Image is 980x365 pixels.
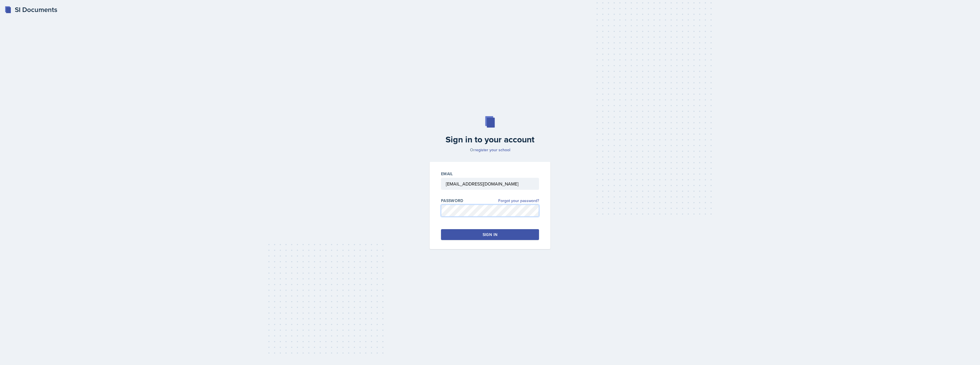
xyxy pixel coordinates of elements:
label: Password [441,198,464,203]
a: SI Documents [5,5,57,15]
button: Sign in [441,229,539,240]
input: Email [441,178,539,190]
p: Or [426,147,554,153]
label: Email [441,171,453,177]
h2: Sign in to your account [426,134,554,145]
a: register your school [475,147,510,153]
a: Forgot your password? [498,198,539,204]
div: Sign in [483,232,497,237]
